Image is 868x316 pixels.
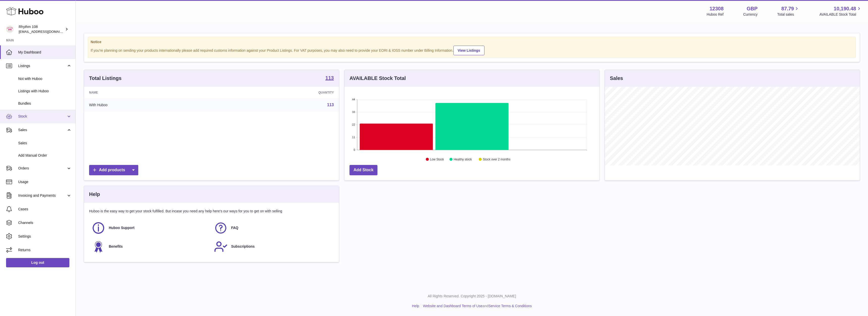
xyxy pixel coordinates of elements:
div: Rhythm 108 [19,24,64,34]
a: Huboo Support [92,221,209,235]
a: Add products [89,165,138,175]
span: Stock [18,114,66,119]
text: 11 [352,136,355,139]
p: All Rights Reserved. Copyright 2025 - [DOMAIN_NAME] [80,294,864,299]
th: Quantity [219,87,339,98]
span: [EMAIL_ADDRESS][DOMAIN_NAME] [19,30,74,34]
span: Usage [18,180,72,184]
a: 113 [327,103,334,107]
span: Sales [18,128,66,132]
a: FAQ [214,221,331,235]
a: 10,190.48 AVAILABLE Stock Total [819,5,862,17]
span: Listings with Huboo [18,89,72,94]
strong: 12308 [710,5,724,12]
a: Add Stock [349,165,377,175]
strong: 113 [325,75,334,80]
h3: Help [89,191,100,198]
span: 10,190.48 [834,5,856,12]
img: internalAdmin-12308@internal.huboo.com [6,25,14,33]
a: Help [412,304,419,308]
text: 0 [354,148,355,151]
a: 87.79 Total sales [777,5,800,17]
text: 44 [352,98,355,101]
span: Returns [18,248,72,252]
strong: Notice [91,40,853,44]
span: Listings [18,64,66,68]
th: Name [84,87,219,98]
h3: Sales [610,75,623,82]
span: Settings [18,234,72,239]
h3: AVAILABLE Stock Total [349,75,406,82]
text: Low Stock [430,158,444,161]
span: Add Manual Order [18,153,72,158]
span: Cases [18,207,72,212]
td: With Huboo [84,98,219,111]
span: Huboo Support [109,225,134,230]
a: Service Terms & Conditions [489,304,532,308]
strong: GBP [747,5,757,12]
div: If you're planning on sending your products internationally please add required customs informati... [91,45,853,55]
a: Website and Dashboard Terms of Use [423,304,482,308]
text: Healthy stock [454,158,472,161]
p: Huboo is the easy way to get your stock fulfilled. But incase you need any help here's our ways f... [89,209,334,214]
div: Currency [743,12,758,17]
span: Channels [18,220,72,225]
a: Benefits [92,240,209,253]
span: Bundles [18,101,72,106]
a: Subscriptions [214,240,331,253]
span: AVAILABLE Stock Total [819,12,862,17]
a: 113 [325,75,334,81]
li: and [421,304,532,308]
span: Not with Huboo [18,76,72,81]
text: 22 [352,123,355,126]
span: 87.79 [781,5,794,12]
text: 33 [352,110,355,113]
span: FAQ [231,225,238,230]
span: My Dashboard [18,50,72,55]
span: Subscriptions [231,244,255,249]
div: Huboo Ref [707,12,724,17]
a: View Listings [453,46,484,55]
span: Total sales [777,12,800,17]
text: Stock over 2 months [483,158,510,161]
h3: Total Listings [89,75,122,82]
span: Benefits [109,244,123,249]
a: Log out [6,258,69,267]
span: Invoicing and Payments [18,193,66,198]
span: Orders [18,166,66,171]
span: Sales [18,141,72,146]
